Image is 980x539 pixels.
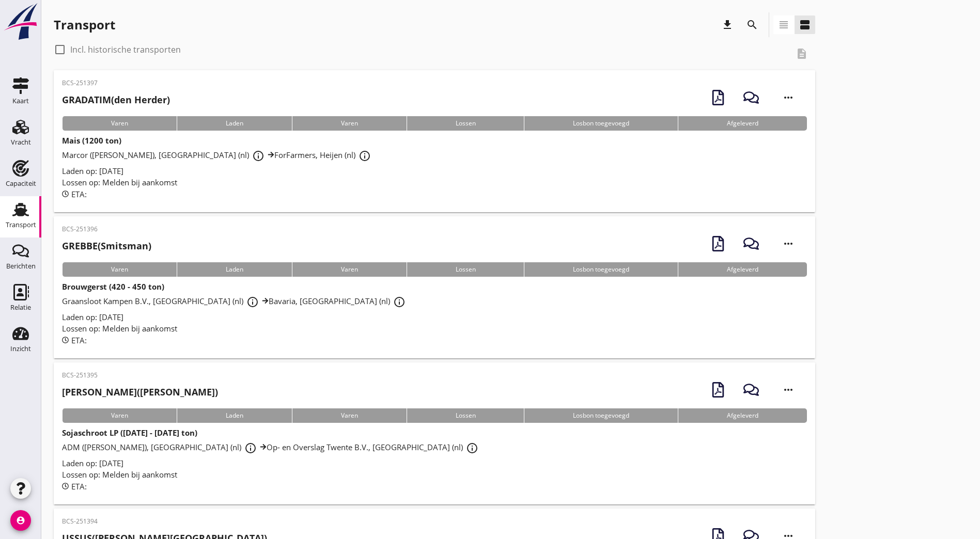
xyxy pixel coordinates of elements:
[71,481,87,492] span: ETA:
[11,139,31,146] div: Vracht
[54,362,815,504] a: BCS-251395[PERSON_NAME]([PERSON_NAME])VarenLadenVarenLossenLosbon toegevoegdAfgeleverdSojaschroot...
[524,116,678,131] div: Losbon toegevoegd
[10,510,31,531] i: account_circle
[62,296,409,306] span: Graansloot Kampen B.V., [GEOGRAPHIC_DATA] (nl) Bavaria, [GEOGRAPHIC_DATA] (nl)
[62,281,164,292] strong: Brouwgerst (420 - 450 ton)
[62,177,177,187] span: Lossen op: Melden bij aankomst
[393,296,406,308] i: info_outline
[2,3,39,41] img: logo-small.a267ee39.svg
[244,442,257,454] i: info_outline
[777,19,790,31] i: view_headline
[678,262,807,277] div: Afgeleverd
[62,78,170,88] p: BCS-251397
[774,229,803,258] i: more_horiz
[62,469,177,480] span: Lossen op: Melden bij aankomst
[62,239,151,253] h2: (Smitsman)
[774,375,803,404] i: more_horiz
[678,116,807,131] div: Afgeleverd
[62,386,137,398] strong: [PERSON_NAME]
[62,93,111,106] strong: GRADATIM
[721,19,734,31] i: download
[62,517,267,526] p: BCS-251394
[62,225,151,234] p: BCS-251396
[292,262,407,277] div: Varen
[177,408,292,423] div: Laden
[62,116,177,131] div: Varen
[292,116,407,131] div: Varen
[62,442,481,452] span: ADM ([PERSON_NAME]), [GEOGRAPHIC_DATA] (nl) Op- en Overslag Twente B.V., [GEOGRAPHIC_DATA] (nl)
[524,262,678,277] div: Losbon toegevoegd
[12,98,29,104] div: Kaart
[407,116,524,131] div: Lossen
[6,263,36,269] div: Berichten
[246,296,259,308] i: info_outline
[62,262,177,277] div: Varen
[62,240,98,252] strong: GREBBE
[799,19,811,31] i: view_agenda
[6,180,36,187] div: Capaciteit
[62,312,123,322] span: Laden op: [DATE]
[10,345,31,352] div: Inzicht
[407,262,524,277] div: Lossen
[62,93,170,107] h2: (den Herder)
[62,323,177,334] span: Lossen op: Melden bij aankomst
[71,189,87,199] span: ETA:
[62,408,177,423] div: Varen
[678,408,807,423] div: Afgeleverd
[292,408,407,423] div: Varen
[62,458,123,468] span: Laden op: [DATE]
[6,221,36,228] div: Transport
[252,150,265,162] i: info_outline
[746,19,758,31] i: search
[62,166,123,176] span: Laden op: [DATE]
[71,335,87,345] span: ETA:
[407,408,524,423] div: Lossen
[62,427,197,438] strong: Sojaschroot LP ([DATE] - [DATE] ton)
[359,150,371,162] i: info_outline
[62,150,374,160] span: Marcor ([PERSON_NAME]), [GEOGRAPHIC_DATA] (nl) ForFarmers, Heijen (nl)
[54,70,815,212] a: BCS-251397GRADATIM(den Herder)VarenLadenVarenLossenLosbon toegevoegdAfgeleverdMais (1200 ton)Marc...
[524,408,678,423] div: Losbon toegevoegd
[466,442,478,454] i: info_outline
[774,83,803,112] i: more_horiz
[62,371,218,380] p: BCS-251395
[177,262,292,277] div: Laden
[54,216,815,358] a: BCS-251396GREBBE(Smitsman)VarenLadenVarenLossenLosbon toegevoegdAfgeleverdBrouwgerst (420 - 450 t...
[62,385,218,399] h2: ([PERSON_NAME])
[10,304,31,311] div: Relatie
[70,44,181,55] label: Incl. historische transporten
[54,17,115,33] div: Transport
[62,135,121,146] strong: Mais (1200 ton)
[177,116,292,131] div: Laden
